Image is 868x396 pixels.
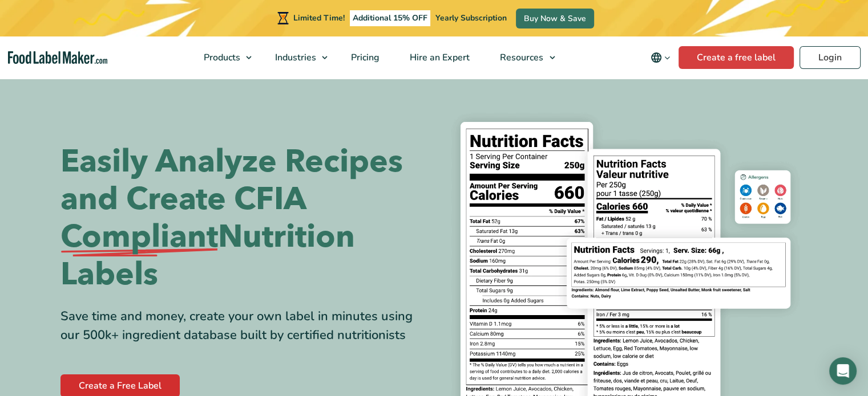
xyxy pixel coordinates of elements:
a: Create a free label [679,46,794,69]
a: Food Label Maker homepage [8,51,108,64]
span: Products [200,51,241,64]
h1: Easily Analyze Recipes and Create CFIA Nutrition Labels [60,143,426,293]
span: Compliant [60,218,218,256]
a: Products [189,36,257,79]
span: Hire an Expert [406,51,471,64]
div: Open Intercom Messenger [829,357,857,385]
a: Login [800,46,861,69]
span: Yearly Subscription [435,13,507,23]
span: Resources [496,51,544,64]
a: Buy Now & Save [516,9,594,28]
span: Industries [272,51,317,64]
a: Industries [260,36,333,79]
div: Save time and money, create your own label in minutes using our 500k+ ingredient database built b... [60,307,426,345]
a: Pricing [336,36,392,79]
span: Pricing [348,51,381,64]
span: Additional 15% OFF [350,10,430,26]
span: Limited Time! [293,13,345,23]
a: Resources [485,36,560,79]
button: Change language [643,46,679,69]
a: Hire an Expert [395,36,482,79]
